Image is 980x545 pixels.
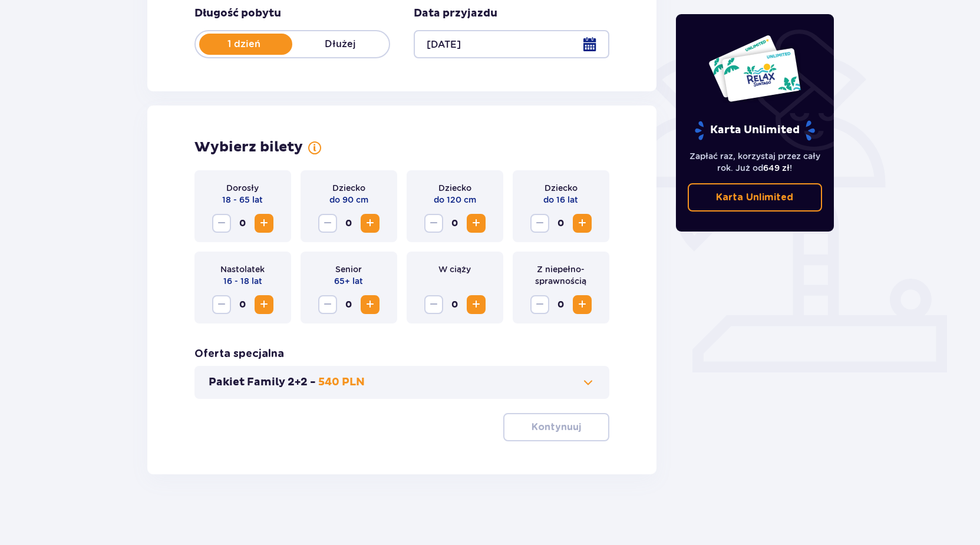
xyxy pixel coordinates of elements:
[467,214,486,233] button: Zwiększ
[552,295,570,314] span: 0
[255,214,273,233] button: Zwiększ
[318,375,365,389] p: 540 PLN
[543,194,578,206] p: do 16 lat
[532,421,581,434] p: Kontynuuj
[339,295,358,314] span: 0
[434,194,476,206] p: do 120 cm
[222,194,263,206] p: 18 - 65 lat
[716,191,793,204] p: Karta Unlimited
[438,263,471,275] p: W ciąży
[573,295,592,314] button: Zwiększ
[318,214,337,233] button: Zmniejsz
[233,214,252,233] span: 0
[708,34,801,103] img: Dwie karty całoroczne do Suntago z napisem 'UNLIMITED RELAX', na białym tle z tropikalnymi liśćmi...
[446,214,464,233] span: 0
[255,295,273,314] button: Zwiększ
[424,214,443,233] button: Zmniejsz
[212,295,231,314] button: Zmniejsz
[196,38,292,51] p: 1 dzień
[361,214,380,233] button: Zwiększ
[332,182,365,194] p: Dziecko
[503,413,609,441] button: Kontynuuj
[226,182,259,194] p: Dorosły
[573,214,592,233] button: Zwiększ
[545,182,578,194] p: Dziecko
[335,263,362,275] p: Senior
[220,263,265,275] p: Nastolatek
[194,138,303,156] h2: Wybierz bilety
[438,182,471,194] p: Dziecko
[318,295,337,314] button: Zmniejsz
[446,295,464,314] span: 0
[530,214,549,233] button: Zmniejsz
[467,295,486,314] button: Zwiększ
[209,375,596,389] button: Pakiet Family 2+2 -540 PLN
[688,183,822,212] a: Karta Unlimited
[209,375,316,389] p: Pakiet Family 2+2 -
[194,6,281,21] p: Długość pobytu
[339,214,358,233] span: 0
[522,263,600,287] p: Z niepełno­sprawnością
[292,38,389,51] p: Dłużej
[233,295,252,314] span: 0
[334,275,363,287] p: 65+ lat
[329,194,368,206] p: do 90 cm
[212,214,231,233] button: Zmniejsz
[194,347,284,361] h3: Oferta specjalna
[688,150,822,174] p: Zapłać raz, korzystaj przez cały rok. Już od !
[223,275,262,287] p: 16 - 18 lat
[530,295,549,314] button: Zmniejsz
[552,214,570,233] span: 0
[414,6,497,21] p: Data przyjazdu
[763,163,790,173] span: 649 zł
[694,120,816,141] p: Karta Unlimited
[361,295,380,314] button: Zwiększ
[424,295,443,314] button: Zmniejsz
